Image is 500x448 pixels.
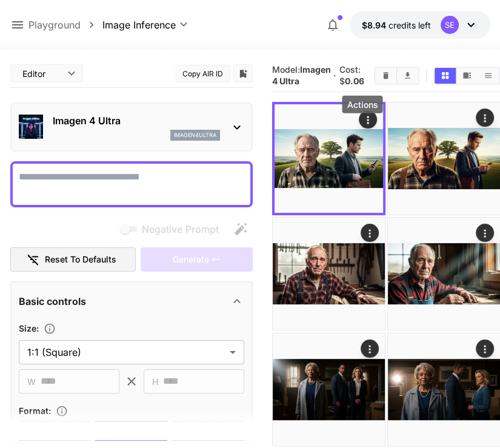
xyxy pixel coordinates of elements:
div: Actions [475,224,493,242]
button: Download All [397,68,418,84]
button: Reset to defaults [10,247,136,272]
nav: breadcrumb [28,18,102,32]
div: Basic controls [19,287,244,316]
button: Adjust the dimensions of the generated image by specifying its width and height in pixels, or sel... [39,323,61,335]
p: Basic controls [19,294,86,309]
span: Negative prompts are not compatible with the selected model. [118,221,228,236]
span: W [27,375,36,389]
div: Actions [475,109,493,127]
button: Show media in list view [478,68,499,84]
div: Actions [475,339,493,358]
img: 2Q== [273,333,385,446]
span: H [152,375,158,389]
div: Clear AllDownload All [374,67,419,85]
span: $8.94 [362,20,388,30]
button: Show media in video view [456,68,478,84]
p: imagen4ultra [174,131,216,139]
span: Cost: $ [339,64,364,86]
img: 2Q== [388,333,500,446]
span: credits left [388,20,431,30]
b: Imagen 4 Ultra [272,64,331,86]
span: Negative Prompt [142,222,219,236]
div: Imagen 4 Ultraimagen4ultra [19,109,244,145]
img: 2Q== [388,218,500,330]
div: Actions [342,96,382,113]
p: Imagen 4 Ultra [53,113,220,128]
div: SE [441,16,459,34]
p: · [333,69,336,83]
img: Z [275,104,383,213]
b: 0.06 [345,76,364,86]
span: Image Inference [102,18,176,32]
span: Editor [22,67,60,80]
div: Actions [360,339,378,358]
button: $8.94043SE [350,11,490,39]
a: Playground [28,18,81,32]
button: Add to library [238,66,248,81]
span: 1:1 (Square) [27,345,225,359]
img: 2Q== [273,218,385,330]
img: 2Q== [388,102,500,215]
button: Clear All [375,68,396,84]
div: Show media in grid viewShow media in video viewShow media in list view [433,67,500,85]
button: Show media in grid view [435,68,456,84]
div: Actions [360,224,378,242]
div: $8.94043 [362,19,431,32]
span: Model: [272,64,331,86]
span: Format : [19,406,51,416]
button: Copy AIR ID [176,65,230,82]
span: Size : [19,323,39,333]
button: Choose the file format for the output image. [51,405,73,417]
